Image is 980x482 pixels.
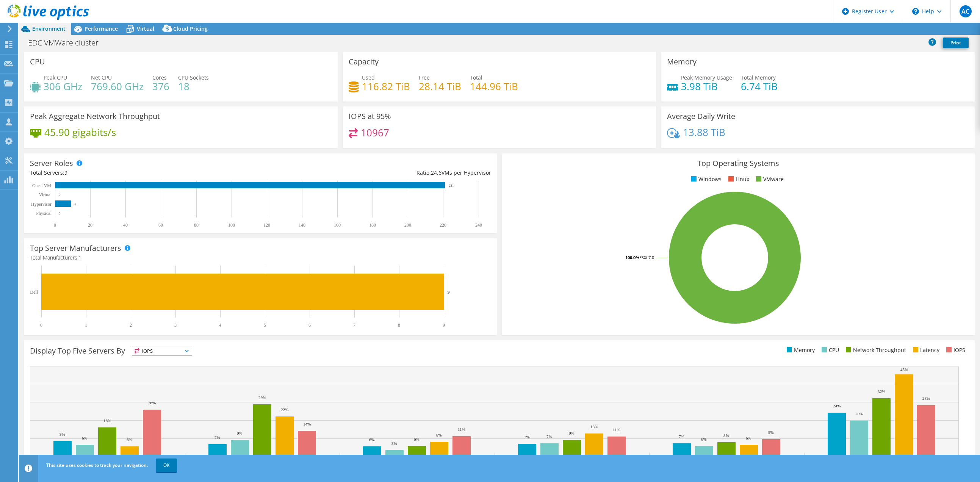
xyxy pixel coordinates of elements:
[741,74,776,81] span: Total Memory
[103,418,111,423] text: 16%
[681,74,732,81] span: Peak Memory Usage
[726,175,749,183] li: Linux
[625,255,639,260] tspan: 100.0%
[30,254,491,262] h4: Total Manufacturers:
[44,128,116,136] h4: 45.90 gigabits/s
[349,58,379,66] h3: Capacity
[436,433,442,437] text: 8%
[40,322,42,328] text: 0
[59,432,65,437] text: 9%
[470,82,518,91] h4: 144.96 TiB
[524,435,530,439] text: 7%
[458,427,465,432] text: 11%
[158,222,163,228] text: 60
[679,434,684,439] text: 7%
[362,74,375,81] span: Used
[681,82,732,91] h4: 3.98 TiB
[900,367,908,372] text: 45%
[75,202,77,206] text: 9
[362,82,410,91] h4: 116.82 TiB
[639,255,654,260] tspan: ESXi 7.0
[448,290,450,294] text: 9
[414,437,420,441] text: 6%
[911,346,939,354] li: Latency
[174,322,177,328] text: 3
[475,222,482,228] text: 240
[25,39,110,47] h1: EDC VMWare cluster
[546,434,552,439] text: 7%
[123,222,128,228] text: 40
[855,412,863,416] text: 20%
[470,74,482,81] span: Total
[219,322,221,328] text: 4
[569,431,575,435] text: 9%
[237,431,243,435] text: 9%
[449,184,454,188] text: 221
[228,222,235,228] text: 100
[440,222,446,228] text: 220
[369,437,375,442] text: 6%
[689,175,722,183] li: Windows
[334,222,341,228] text: 160
[30,290,38,295] text: Dell
[844,346,906,354] li: Network Throughput
[878,389,885,394] text: 32%
[39,192,52,197] text: Virtual
[299,222,305,228] text: 140
[59,211,61,215] text: 0
[264,322,266,328] text: 5
[701,437,707,441] text: 6%
[741,82,778,91] h4: 6.74 TiB
[391,441,397,446] text: 3%
[667,112,735,121] h3: Average Daily Write
[32,183,51,188] text: Guest VM
[156,459,177,472] a: OK
[361,128,389,137] h4: 10967
[746,436,751,440] text: 6%
[85,25,118,32] span: Performance
[173,25,208,32] span: Cloud Pricing
[443,322,445,328] text: 9
[260,169,491,177] div: Ratio: VMs per Hypervisor
[91,74,112,81] span: Net CPU
[723,433,729,438] text: 8%
[922,396,930,401] text: 28%
[127,437,132,442] text: 6%
[132,346,192,355] span: IOPS
[833,404,841,408] text: 24%
[44,74,67,81] span: Peak CPU
[754,175,784,183] li: VMware
[32,25,66,32] span: Environment
[281,407,288,412] text: 22%
[404,222,411,228] text: 200
[194,222,199,228] text: 80
[820,346,839,354] li: CPU
[944,346,965,354] li: IOPS
[258,395,266,400] text: 29%
[30,169,260,177] div: Total Servers:
[178,82,209,91] h4: 18
[912,8,919,15] svg: \n
[82,436,88,440] text: 6%
[30,58,45,66] h3: CPU
[960,5,972,17] span: AC
[130,322,132,328] text: 2
[30,159,73,167] h3: Server Roles
[353,322,355,328] text: 7
[508,159,969,167] h3: Top Operating Systems
[31,202,52,207] text: Hypervisor
[54,222,56,228] text: 0
[36,211,52,216] text: Physical
[785,346,815,354] li: Memory
[419,82,461,91] h4: 28.14 TiB
[369,222,376,228] text: 180
[78,254,81,261] span: 1
[59,193,61,197] text: 0
[943,38,969,48] a: Print
[137,25,154,32] span: Virtual
[667,58,697,66] h3: Memory
[64,169,67,176] span: 9
[398,322,400,328] text: 8
[768,430,774,435] text: 9%
[85,322,87,328] text: 1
